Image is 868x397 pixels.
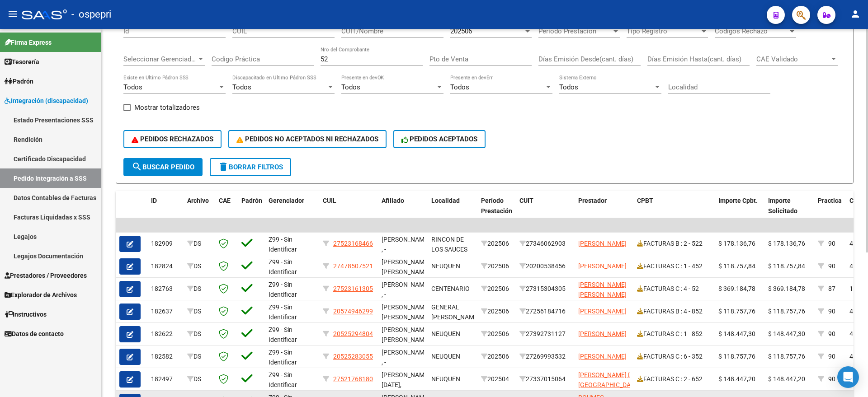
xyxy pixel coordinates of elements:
div: FACTURAS B : 2 - 522 [637,238,711,249]
span: $ 369.184,78 [768,285,805,292]
div: DS [187,238,212,249]
span: $ 118.757,76 [768,353,805,360]
span: [PERSON_NAME] , - [382,349,430,366]
div: DS [187,261,212,271]
span: Z99 - Sin Identificar [269,326,297,344]
span: Todos [341,83,360,91]
div: FACTURAS C : 6 - 352 [637,351,711,362]
datatable-header-cell: Gerenciador [265,191,319,231]
span: $ 118.757,84 [768,262,805,270]
span: NEUQUEN [431,330,460,337]
span: Todos [559,83,578,91]
span: 20525294804 [333,330,373,337]
span: 4 [849,330,853,337]
span: CENTENARIO [431,285,470,292]
div: 27346062903 [519,238,571,249]
datatable-header-cell: CPBT [633,191,715,231]
datatable-header-cell: Importe Solicitado [764,191,814,231]
span: NEUQUEN [431,375,460,383]
div: 202506 [481,351,512,362]
span: Padrón [5,76,33,86]
span: 90 [828,353,835,360]
datatable-header-cell: Practica [814,191,846,231]
div: FACTURAS C : 4 - 52 [637,284,711,294]
div: DS [187,329,212,339]
span: Todos [450,83,469,91]
span: $ 148.447,20 [718,375,755,383]
span: 27478507521 [333,262,373,270]
span: [PERSON_NAME] [578,262,627,270]
span: Localidad [431,197,460,204]
span: CAE Validado [756,55,830,63]
span: $ 118.757,84 [718,262,755,270]
span: Z99 - Sin Identificar [269,349,297,366]
div: DS [187,284,212,294]
span: [PERSON_NAME] [PERSON_NAME] , - [382,258,430,286]
span: RINCON DE LOS SAUCES [431,236,467,253]
button: PEDIDOS ACEPTADOS [393,130,486,148]
span: [PERSON_NAME] , - [382,236,430,253]
span: Z99 - Sin Identificar [269,236,297,253]
button: Buscar Pedido [123,158,203,176]
span: Periodo Prestacion [538,27,612,35]
span: [PERSON_NAME] [578,308,627,315]
span: 27523161305 [333,285,373,292]
div: 182824 [151,261,180,271]
span: Mostrar totalizadores [134,102,200,113]
div: 27315304305 [519,284,571,294]
div: FACTURAS B : 4 - 852 [637,306,711,317]
span: $ 148.447,30 [718,330,755,337]
span: Todos [123,83,142,91]
span: Importe Cpbt. [718,197,758,204]
span: Afiliado [382,197,404,204]
datatable-header-cell: CUIL [319,191,378,231]
span: Padrón [241,197,262,204]
datatable-header-cell: Archivo [184,191,215,231]
div: 27392731127 [519,329,571,339]
span: 202506 [450,27,472,35]
span: $ 178.136,76 [718,240,755,247]
datatable-header-cell: Afiliado [378,191,428,231]
span: 90 [828,375,835,383]
span: Firma Express [5,37,52,47]
datatable-header-cell: CAE [215,191,238,231]
span: Instructivos [5,309,47,319]
span: Codigos Rechazo [715,27,788,35]
span: Z99 - Sin Identificar [269,371,297,389]
datatable-header-cell: Importe Cpbt. [715,191,764,231]
button: Borrar Filtros [210,158,291,176]
mat-icon: delete [218,161,229,172]
mat-icon: search [132,161,142,172]
div: 202506 [481,306,512,317]
span: [PERSON_NAME] [578,240,627,247]
div: 182622 [151,329,180,339]
span: Practica [818,197,842,204]
span: 4 [849,353,853,360]
span: Z99 - Sin Identificar [269,258,297,276]
div: DS [187,374,212,384]
span: $ 118.757,76 [718,308,755,315]
span: CPBT [637,197,653,204]
span: CAE [219,197,231,204]
span: PEDIDOS NO ACEPTADOS NI RECHAZADOS [236,135,378,143]
div: 202506 [481,329,512,339]
mat-icon: menu [7,9,18,19]
datatable-header-cell: Período Prestación [477,191,516,231]
datatable-header-cell: ID [147,191,184,231]
div: 27256184716 [519,306,571,317]
div: 182497 [151,374,180,384]
span: Importe Solicitado [768,197,797,215]
div: 202506 [481,238,512,249]
span: Buscar Pedido [132,163,194,171]
div: DS [187,351,212,362]
datatable-header-cell: CUIT [516,191,575,231]
span: Datos de contacto [5,329,64,339]
span: Z99 - Sin Identificar [269,281,297,299]
span: Explorador de Archivos [5,290,77,300]
div: 182909 [151,238,180,249]
div: 20200538456 [519,261,571,271]
button: PEDIDOS NO ACEPTADOS NI RECHAZADOS [228,130,387,148]
div: 202504 [481,374,512,384]
span: $ 148.447,20 [768,375,805,383]
div: 182582 [151,351,180,362]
